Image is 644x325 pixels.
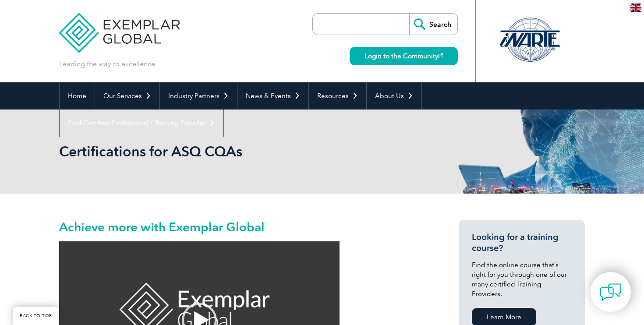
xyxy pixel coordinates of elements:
[438,53,443,58] img: open_square.png
[237,82,308,110] a: News & Events
[60,110,223,137] a: Find Certified Professional / Training Provider
[13,307,59,325] a: BACK TO TOP
[59,59,155,69] p: Leading the way to excellence
[309,82,366,110] a: Resources
[409,14,457,35] input: Search
[472,260,572,299] p: Find the online course that’s right for you through one of our many certified Training Providers.
[367,82,421,110] a: About Us
[59,145,427,159] h2: Certifications for ASQ CQAs
[60,82,95,110] a: Home
[95,82,159,110] a: Our Services
[600,281,622,303] img: contact-chat.png
[160,82,237,110] a: Industry Partners
[59,220,427,234] h2: Achieve more with Exemplar Global
[472,232,572,254] h3: Looking for a training course?
[350,47,458,65] a: Login to the Community
[630,4,641,12] img: en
